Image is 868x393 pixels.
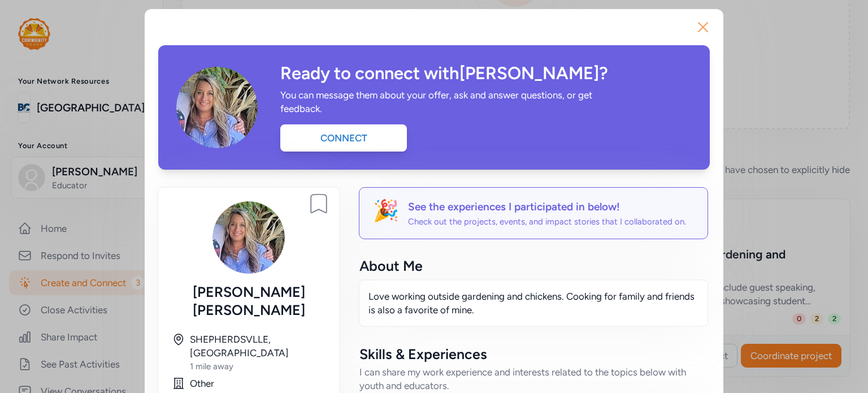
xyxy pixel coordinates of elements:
img: Avatar [212,201,285,274]
div: 1 mile away [190,361,325,372]
p: Love working outside gardening and chickens. Cooking for family and friends is also a favorite of... [368,290,698,317]
div: [PERSON_NAME] [PERSON_NAME] [172,283,325,319]
div: You can message them about your offer, ask and answer questions, or get feedback. [280,88,606,115]
div: About Me [359,257,708,275]
div: I can share my work experience and interests related to the topics below with youth and educators. [359,365,708,392]
img: Avatar [176,67,258,148]
div: Skills & Experiences [359,345,708,363]
div: 🎉 [373,199,399,227]
div: Other [190,377,325,390]
div: SHEPHERDSVLLE, [GEOGRAPHIC_DATA] [190,332,325,360]
div: Connect [280,124,407,152]
div: Ready to connect with [PERSON_NAME] ? [280,63,692,84]
div: Check out the projects, events, and impact stories that I collaborated on. [408,216,686,227]
div: See the experiences I participated in below! [408,199,686,215]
